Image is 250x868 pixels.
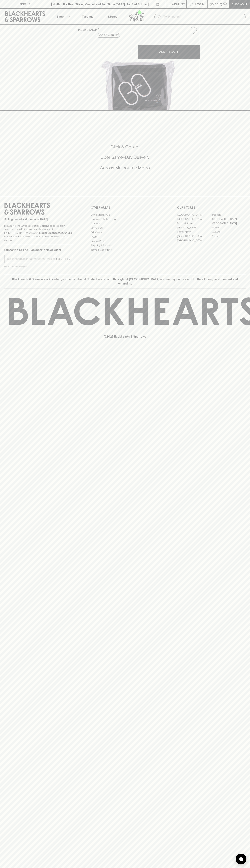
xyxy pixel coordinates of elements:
[4,165,246,171] h5: Across Melbourne Metro
[239,857,243,861] img: bubble-icon
[75,37,200,110] img: 34733.png
[159,50,178,54] p: ADD TO CART
[177,205,246,210] p: OUR STORES
[91,235,159,239] a: FAQ's
[19,2,31,6] p: FIND US
[4,224,73,242] p: It is against the law to sell or supply alcohol to, or to obtain alcohol on behalf of a person un...
[211,217,246,221] a: [GEOGRAPHIC_DATA]
[211,230,246,234] a: Geelong
[163,14,243,20] input: Try "Pinot noir"
[39,231,72,234] strong: Liquor License #32064953
[231,2,247,6] p: Checkout
[177,238,211,243] a: [GEOGRAPHIC_DATA]
[211,225,246,230] a: Fitzroy
[91,205,159,210] p: OTHER AREAS
[177,217,211,221] a: [GEOGRAPHIC_DATA]
[211,221,246,225] a: [GEOGRAPHIC_DATA]
[4,248,73,252] p: Subscribe to The Blackhearts Newsletter
[4,218,73,221] p: Sibling owned and run since [DATE]
[195,2,204,6] p: Login
[97,33,120,38] button: Add to wishlist
[56,257,71,261] p: SUBSCRIBE
[108,14,117,19] p: Stores
[91,221,159,226] a: Careers
[100,9,125,24] a: Stores
[4,144,246,150] h5: Click & Collect
[138,45,200,59] button: ADD TO CART
[4,265,73,268] p: We will never spam you
[211,234,246,238] a: Prahran
[91,239,159,243] a: Privacy Policy
[188,26,198,35] button: Add to wishlist
[91,217,159,221] a: Business & Bulk Gifting
[91,243,159,248] a: Shipping Information
[7,256,55,262] input: e.g. jane@blackheartsandsparrows.com.au
[172,2,185,6] p: Wishlist
[7,277,243,286] p: Blackhearts & Sparrows acknowledges the traditional Custodians of land throughout [GEOGRAPHIC_DAT...
[91,230,159,235] a: Gift Cards
[177,230,211,234] a: Fitzroy North
[82,14,93,19] p: Tastings
[177,225,211,230] a: [PERSON_NAME]
[89,28,97,31] a: SHOP
[91,226,159,230] a: Contact Us
[91,248,159,252] a: Terms & Conditions
[211,213,246,217] a: Braddon
[224,3,226,5] p: 0
[78,28,86,31] a: HOME
[55,255,73,263] button: SUBSCRIBE
[177,221,211,225] a: Brunswick West
[50,9,75,24] button: Shop
[4,154,246,160] h5: Uber Same-Day Delivery
[177,234,211,238] a: [GEOGRAPHIC_DATA]
[177,213,211,217] a: [GEOGRAPHIC_DATA]
[4,130,246,189] div: Call to action block
[210,2,218,6] p: $0.00
[56,14,64,19] p: Shop
[91,213,159,217] a: Bottle Drop FAQ's
[75,9,100,24] a: Tastings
